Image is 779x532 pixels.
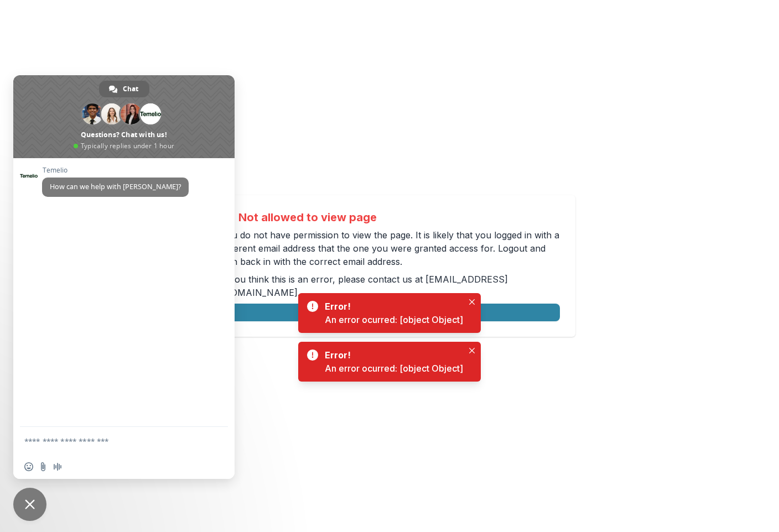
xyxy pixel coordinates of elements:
[325,348,459,362] div: Error!
[99,81,149,97] div: Chat
[13,488,46,521] div: Close chat
[465,344,479,357] button: Close
[50,182,181,191] span: How can we help with [PERSON_NAME]?
[221,228,560,268] p: You do not have permission to view the page. It is likely that you logged in with a different ema...
[238,211,377,224] h2: Not allowed to view page
[465,295,479,309] button: Close
[39,462,48,471] span: Send a file
[53,462,62,471] span: Audio message
[325,362,463,375] div: An error ocurred: [object Object]
[24,462,33,471] span: Insert an emoji
[325,300,459,313] div: Error!
[42,166,189,174] span: Temelio
[123,81,138,97] span: Chat
[325,313,463,326] div: An error ocurred: [object Object]
[24,436,199,446] textarea: Compose your message...
[221,273,560,299] p: If you think this is an error, please contact us at .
